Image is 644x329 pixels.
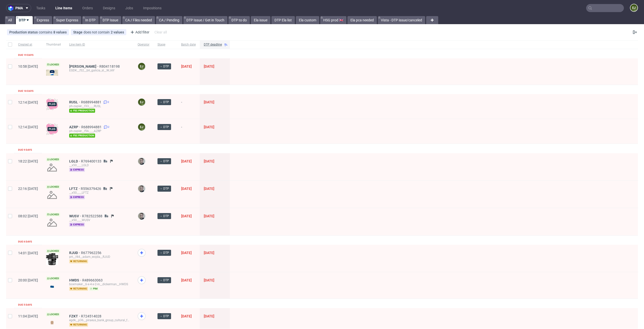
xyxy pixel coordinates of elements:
[81,187,102,191] a: R556379426
[82,16,99,24] a: In DTP
[33,4,48,12] a: Tasks
[69,134,95,138] span: fsc production
[320,16,346,24] a: HSG prod 🇬🇧
[46,98,58,110] img: plus-icon.676465ae8f3a83198b3f.png
[18,314,38,318] span: 11:04 [DATE]
[69,109,95,113] span: fsc production
[46,157,60,161] span: Locked
[46,161,58,174] img: no_design.png
[8,5,15,11] img: logo
[138,63,145,70] figcaption: EJ
[181,187,192,191] span: [DATE]
[69,187,81,191] span: LFTZ
[81,100,102,104] a: R688994881
[34,16,52,24] a: Express
[128,28,150,36] div: Add filter
[18,43,38,47] span: Created at
[251,16,270,24] a: Ela issue
[81,314,102,318] a: R724514028
[18,303,32,307] div: Due 5 days
[18,100,38,104] span: 12:14 [DATE]
[46,63,60,67] span: Locked
[73,30,84,34] span: Stage
[159,214,169,218] span: → DTP
[69,278,82,282] a: HWDS
[378,16,425,24] a: Vista - DTP issue/canceled
[159,125,169,129] span: → DTP
[5,16,15,24] a: All
[103,125,109,129] a: 2
[69,125,81,129] a: AZRP
[69,314,81,318] a: FZKT
[18,251,38,255] span: 14:01 [DATE]
[46,253,58,265] img: version_two_editor_design.png
[156,16,182,24] a: CA / Pending
[181,251,192,255] span: [DATE]
[46,70,58,76] img: version_two_editor_design.png
[204,187,214,191] span: [DATE]
[204,64,214,68] span: [DATE]
[46,189,58,201] img: no_design.png
[122,4,136,12] a: Jobs
[204,214,214,218] span: [DATE]
[69,214,82,218] span: WUSV
[46,217,58,229] img: no_design.png
[69,223,85,227] span: express
[159,314,169,318] span: → DTP
[69,318,130,322] div: egdk__p36__piraeus_bank_group_cultural_foundation__FZKT
[69,255,130,259] div: prt__f44__adam_wojda__RJUD
[138,124,145,131] figcaption: EJ
[18,214,38,218] span: 08:02 [DATE]
[53,16,81,24] a: Super Express
[69,287,88,291] span: returning
[46,185,60,189] span: Locked
[69,159,81,163] a: LGLD
[69,191,130,195] div: __x50____LFTZ
[18,53,33,57] div: Due 19 days
[204,278,214,282] span: [DATE]
[81,125,103,129] a: R688994881
[181,125,196,138] span: -
[18,240,32,244] div: Due 6 days
[69,282,130,286] div: boxmaker__6-x-4-x-2-in__dickerman__HWDS
[46,283,58,290] img: version_two_editor_design
[69,168,85,172] span: express
[18,148,32,152] div: Due 9 days
[159,64,169,69] span: → DTP
[82,278,104,282] a: R489663063
[18,187,38,191] span: 22:16 [DATE]
[82,214,103,218] a: R782522588
[100,16,121,24] a: DTP Issue
[159,251,169,255] span: → DTP
[100,4,118,12] a: Designs
[69,100,81,104] a: RUSL
[99,64,121,68] a: R804118198
[69,251,81,255] a: RJUD
[69,323,88,327] span: returning
[6,4,31,12] button: pma
[69,218,130,222] div: __x50____WUSV
[18,278,38,282] span: 20:00 [DATE]
[204,125,214,129] span: [DATE]
[108,100,109,104] span: 2
[204,251,214,255] span: [DATE]
[81,159,102,163] a: R769400133
[108,125,109,129] span: 2
[102,100,109,104] a: 2
[138,158,145,165] img: Krystian Gaza
[138,213,145,220] img: Krystian Gaza
[204,100,214,104] span: [DATE]
[84,30,111,34] span: does not contain
[159,100,169,104] span: → DTP
[181,43,196,47] span: Batch date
